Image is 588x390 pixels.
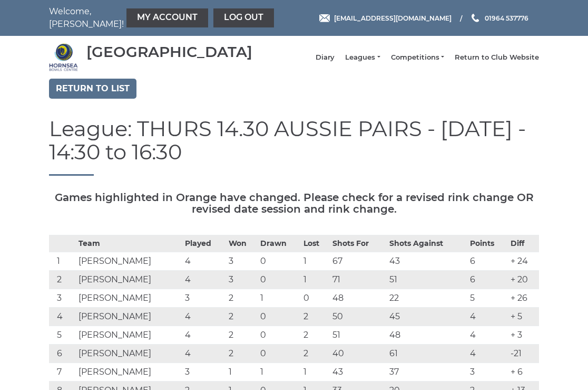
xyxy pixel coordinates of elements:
[226,289,258,308] td: 2
[226,271,258,289] td: 3
[226,345,258,363] td: 2
[49,363,76,382] td: 7
[330,235,387,252] th: Shots For
[49,117,539,176] h1: League: THURS 14.30 AUSSIE PAIRS - [DATE] - 14:30 to 16:30
[334,14,452,22] span: [EMAIL_ADDRESS][DOMAIN_NAME]
[49,289,76,308] td: 3
[258,345,301,363] td: 0
[182,252,226,271] td: 4
[76,308,183,326] td: [PERSON_NAME]
[76,252,183,271] td: [PERSON_NAME]
[345,53,380,62] a: Leagues
[76,271,183,289] td: [PERSON_NAME]
[485,14,528,22] span: 01964 537776
[49,271,76,289] td: 2
[470,13,528,23] a: Phone us 01964 537776
[301,363,330,382] td: 1
[258,271,301,289] td: 0
[508,345,539,363] td: -21
[467,308,508,326] td: 4
[467,235,508,252] th: Points
[467,326,508,345] td: 4
[467,363,508,382] td: 3
[226,252,258,271] td: 3
[467,252,508,271] td: 6
[387,271,467,289] td: 51
[49,345,76,363] td: 6
[301,235,330,252] th: Lost
[49,43,78,72] img: Hornsea Bowls Centre
[316,53,335,62] a: Diary
[182,345,226,363] td: 4
[467,271,508,289] td: 6
[301,271,330,289] td: 1
[258,289,301,308] td: 1
[49,308,76,326] td: 4
[258,252,301,271] td: 0
[301,326,330,345] td: 2
[508,235,539,252] th: Diff
[86,44,252,60] div: [GEOGRAPHIC_DATA]
[387,252,467,271] td: 43
[182,271,226,289] td: 4
[76,345,183,363] td: [PERSON_NAME]
[467,289,508,308] td: 5
[49,192,539,215] h5: Games highlighted in Orange have changed. Please check for a revised rink change OR revised date ...
[391,53,444,62] a: Competitions
[387,363,467,382] td: 37
[126,8,208,27] a: My Account
[76,326,183,345] td: [PERSON_NAME]
[330,289,387,308] td: 48
[182,308,226,326] td: 4
[49,252,76,271] td: 1
[508,252,539,271] td: + 24
[258,235,301,252] th: Drawn
[182,326,226,345] td: 4
[387,326,467,345] td: 48
[182,289,226,308] td: 3
[387,308,467,326] td: 45
[226,308,258,326] td: 2
[49,5,244,31] nav: Welcome, [PERSON_NAME]!
[301,289,330,308] td: 0
[301,345,330,363] td: 2
[387,235,467,252] th: Shots Against
[258,308,301,326] td: 0
[508,271,539,289] td: + 20
[387,289,467,308] td: 22
[319,13,452,23] a: Email [EMAIL_ADDRESS][DOMAIN_NAME]
[508,289,539,308] td: + 26
[467,345,508,363] td: 4
[258,363,301,382] td: 1
[182,235,226,252] th: Played
[330,363,387,382] td: 43
[330,252,387,271] td: 67
[226,326,258,345] td: 2
[76,235,183,252] th: Team
[76,363,183,382] td: [PERSON_NAME]
[49,79,136,99] a: Return to list
[76,289,183,308] td: [PERSON_NAME]
[455,53,539,62] a: Return to Club Website
[258,326,301,345] td: 0
[330,308,387,326] td: 50
[387,345,467,363] td: 61
[226,235,258,252] th: Won
[301,308,330,326] td: 2
[301,252,330,271] td: 1
[319,14,330,22] img: Email
[226,363,258,382] td: 1
[508,363,539,382] td: + 6
[330,271,387,289] td: 71
[213,8,274,27] a: Log out
[330,326,387,345] td: 51
[472,14,479,22] img: Phone us
[49,326,76,345] td: 5
[508,308,539,326] td: + 5
[330,345,387,363] td: 40
[182,363,226,382] td: 3
[508,326,539,345] td: + 3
